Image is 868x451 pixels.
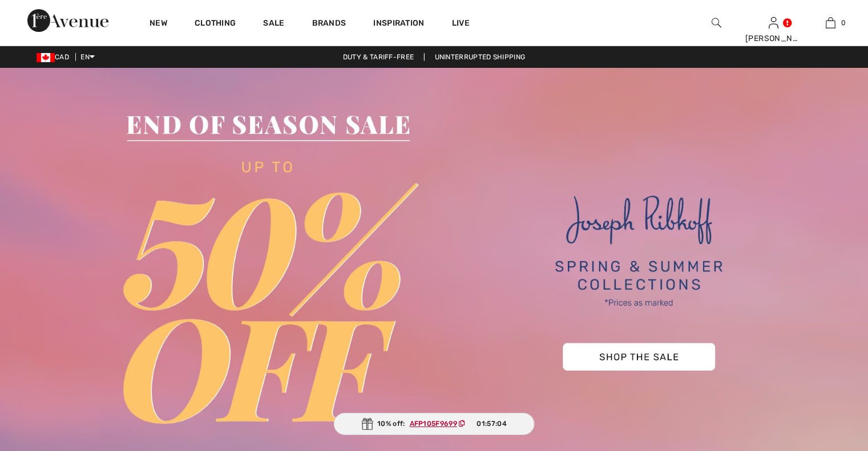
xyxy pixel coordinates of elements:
[712,16,721,30] img: search the website
[37,53,74,61] span: CAD
[361,418,373,430] img: Gift.svg
[195,18,236,30] a: Clothing
[150,18,167,30] a: New
[410,420,457,428] ins: AFP105F9699
[769,17,778,28] a: Sign In
[745,32,801,44] div: [PERSON_NAME]
[37,53,55,62] img: Canadian Dollar
[769,16,778,30] img: My Info
[373,18,424,30] span: Inspiration
[452,17,470,29] a: Live
[841,18,846,28] span: 0
[826,16,835,30] img: My Bag
[477,419,506,429] span: 01:57:04
[27,9,108,32] img: 1ère Avenue
[333,413,535,435] div: 10% off:
[802,16,858,30] a: 0
[312,18,346,30] a: Brands
[263,18,284,30] a: Sale
[80,53,95,61] span: EN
